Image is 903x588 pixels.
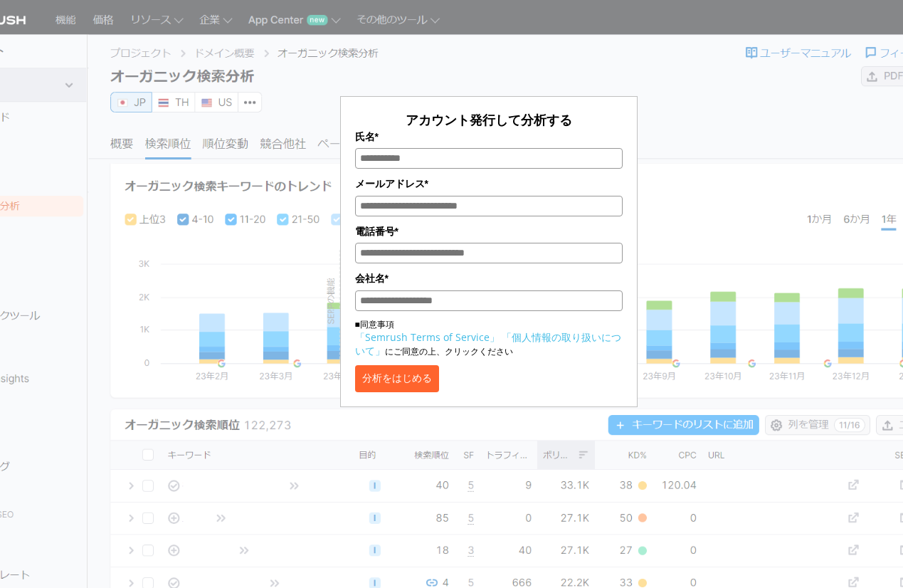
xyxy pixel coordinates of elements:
label: メールアドレス* [355,176,623,191]
label: 電話番号* [355,224,623,239]
p: ■同意事項 にご同意の上、クリックください [355,318,623,358]
button: 分析をはじめる [355,365,439,392]
a: 「個人情報の取り扱いについて」 [355,330,621,357]
span: アカウント発行して分析する [406,111,572,128]
a: 「Semrush Terms of Service」 [355,330,500,344]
